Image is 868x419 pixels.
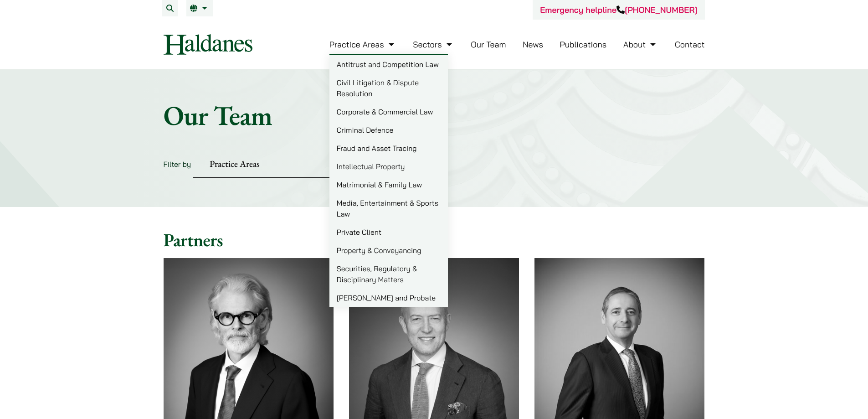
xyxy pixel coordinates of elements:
[164,160,191,169] label: Filter by
[413,39,454,50] a: Sectors
[329,259,448,289] a: Securities, Regulatory & Disciplinary Matters
[329,39,396,50] a: Practice Areas
[675,39,705,50] a: Contact
[164,99,705,132] h1: Our Team
[329,103,448,121] a: Corporate & Commercial Law
[190,5,210,12] a: EN
[623,39,658,50] a: About
[329,223,448,241] a: Private Client
[329,55,448,73] a: Antitrust and Competition Law
[164,229,705,251] h2: Partners
[329,176,448,194] a: Matrimonial & Family Law
[471,39,506,50] a: Our Team
[329,73,448,103] a: Civil Litigation & Dispute Resolution
[329,157,448,176] a: Intellectual Property
[329,241,448,259] a: Property & Conveyancing
[329,289,448,307] a: [PERSON_NAME] and Probate
[523,39,543,50] a: News
[560,39,607,50] a: Publications
[164,34,252,55] img: Logo of Haldanes
[540,5,697,15] a: Emergency helpline[PHONE_NUMBER]
[329,139,448,157] a: Fraud and Asset Tracing
[329,194,448,223] a: Media, Entertainment & Sports Law
[329,121,448,139] a: Criminal Defence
